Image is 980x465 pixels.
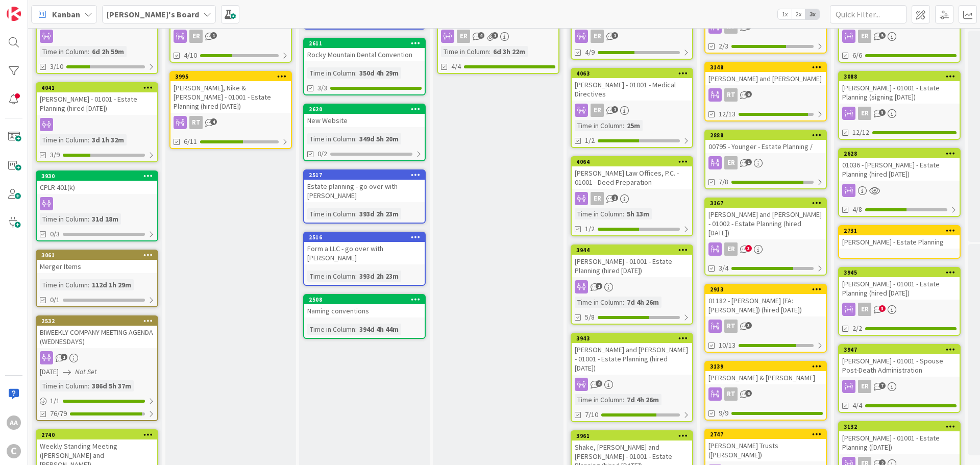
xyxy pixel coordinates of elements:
div: 2731[PERSON_NAME] - Estate Planning [839,226,960,249]
span: 3 [745,245,752,252]
a: 2516Form a LLC - go over with [PERSON_NAME]Time in Column:393d 2h 23m [303,232,426,286]
div: 3061 [41,252,157,259]
span: : [88,46,89,57]
div: 3132 [844,423,960,430]
div: ER [705,156,826,169]
div: 01182 - [PERSON_NAME] (FA: [PERSON_NAME]) (hired [DATE]) [705,294,826,316]
a: 3944[PERSON_NAME] - 01001 - Estate Planning (hired [DATE])Time in Column:7d 4h 26m5/8 [571,244,693,325]
div: RT [705,320,826,333]
div: 7d 4h 26m [624,394,661,405]
span: 7/8 [719,177,728,187]
span: 4/8 [852,204,862,215]
div: Merger Items [37,260,157,273]
div: 2532BIWEEKLY COMPANY MEETING AGENDA (WEDNESDAYS) [37,316,157,348]
div: ER [572,30,692,43]
div: 3088 [844,73,960,80]
a: 2508Naming conventionsTime in Column:394d 4h 44m [303,294,426,339]
div: Time in Column [40,46,88,57]
div: ER [839,30,960,43]
span: 0/1 [50,295,60,305]
div: 3148 [710,64,826,71]
div: 4041 [41,84,157,91]
div: 3944[PERSON_NAME] - 01001 - Estate Planning (hired [DATE]) [572,246,692,277]
div: ER [591,192,604,205]
div: 2913 [705,285,826,294]
div: 3167 [705,199,826,208]
span: : [623,297,624,308]
div: 3945[PERSON_NAME] - 01001 - Estate Planning (hired [DATE]) [839,268,960,300]
div: 2517Estate planning - go over with [PERSON_NAME] [304,170,425,202]
div: [PERSON_NAME] - 01001 - Medical Directives [572,78,692,101]
div: 7d 4h 26m [624,297,661,308]
a: 3945[PERSON_NAME] - 01001 - Estate Planning (hired [DATE])ER2/2 [838,267,961,336]
span: 3/10 [50,61,63,72]
div: ER [839,303,960,316]
span: : [88,279,89,290]
div: 3944 [576,247,692,254]
div: Time in Column [307,208,355,219]
div: [PERSON_NAME] and [PERSON_NAME] - 01001 - Estate Planning (hired [DATE]) [572,343,692,375]
div: 393d 2h 23m [357,208,401,219]
div: 3943 [572,334,692,343]
a: 2731[PERSON_NAME] - Estate Planning [838,225,961,259]
span: 1 [61,354,67,360]
div: [PERSON_NAME] and [PERSON_NAME] - 01002 - Estate Planning (hired [DATE]) [705,208,826,239]
span: : [88,380,89,391]
a: 2620New WebsiteTime in Column:349d 5h 20m0/2 [303,104,426,161]
span: 7/10 [585,409,598,420]
div: 291301182 - [PERSON_NAME] (FA: [PERSON_NAME]) (hired [DATE]) [705,285,826,316]
div: ER [724,242,738,256]
div: 2740 [37,430,157,439]
div: ER [591,30,604,43]
span: 3 [879,109,886,116]
div: BIWEEKLY COMPANY MEETING AGENDA (WEDNESDAYS) [37,326,157,348]
div: [PERSON_NAME] - 01001 - Estate Planning (hired [DATE]) [37,92,157,115]
span: : [623,208,624,219]
div: ER [591,104,604,117]
div: ER [572,104,692,117]
div: 2731 [844,227,960,234]
span: : [355,133,357,144]
div: ER [572,192,692,205]
span: 3/9 [50,150,60,160]
span: 1/2 [585,135,595,146]
span: 6/6 [852,50,862,61]
div: ER [858,380,871,393]
img: Visit kanbanzone.com [7,7,21,21]
div: 2628 [839,149,960,158]
div: 3148 [705,63,826,72]
span: : [355,271,357,282]
div: Time in Column [441,46,489,57]
span: 1 [745,159,752,165]
span: 1 / 1 [50,396,60,406]
div: 394d 4h 44m [357,324,401,335]
div: 4041[PERSON_NAME] - 01001 - Estate Planning (hired [DATE]) [37,83,157,115]
div: 3d 1h 32m [89,134,127,145]
div: 4064 [576,158,692,165]
div: Form a LLC - go over with [PERSON_NAME] [304,242,425,264]
div: 3061Merger Items [37,251,157,273]
span: 6 [745,390,752,397]
div: 2888 [710,132,826,139]
span: : [489,46,491,57]
div: RT [705,387,826,401]
div: 4063[PERSON_NAME] - 01001 - Medical Directives [572,69,692,101]
div: 4063 [576,70,692,77]
div: 2508 [304,295,425,304]
span: 1 [596,283,602,289]
span: 4 [596,380,602,387]
div: 2516Form a LLC - go over with [PERSON_NAME] [304,233,425,264]
div: ER [839,380,960,393]
div: Rocky Mountain Dental Convention [304,48,425,61]
div: 2611 [309,40,425,47]
div: 2516 [304,233,425,242]
span: 76/79 [50,408,67,419]
div: 3930CPLR 401(k) [37,172,157,194]
div: 262801036 - [PERSON_NAME] - Estate Planning (hired [DATE]) [839,149,960,181]
div: Time in Column [40,380,88,391]
div: 3945 [844,269,960,276]
span: 3x [805,9,819,19]
div: 1/1 [37,395,157,407]
span: 1x [778,9,792,19]
span: 12/13 [719,109,736,119]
